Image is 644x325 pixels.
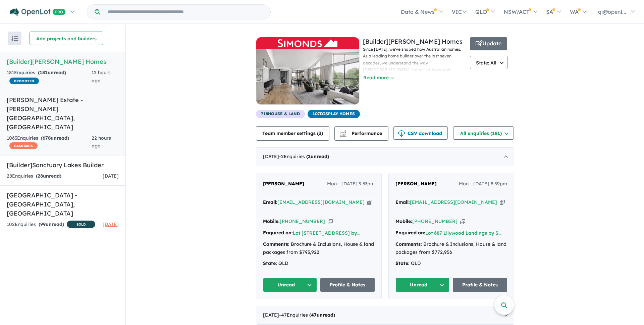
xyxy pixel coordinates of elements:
input: Try estate name, suburb, builder or developer [102,5,269,19]
p: Since [DATE], we've shaped how Australian homes. As a leading home builder over the last seven de... [363,46,467,128]
span: [PERSON_NAME] [395,181,437,187]
span: Mon - [DATE] 8:59pm [459,180,507,188]
button: Update [470,37,507,50]
a: [Builder][PERSON_NAME] Homes [363,38,463,45]
div: Brochure & Inclusions, House & land packages from $772,956 [395,240,507,257]
strong: ( unread) [36,173,61,179]
button: Lot [STREET_ADDRESS] by... [293,230,360,237]
button: All enquiries (181) [453,126,514,140]
button: Unread [263,278,317,292]
div: 102 Enquir ies [7,221,95,229]
button: Unread [395,278,450,292]
strong: Email: [263,199,277,205]
h5: [GEOGRAPHIC_DATA] - [GEOGRAPHIC_DATA] , [GEOGRAPHIC_DATA] [7,191,119,218]
a: [PERSON_NAME] [263,180,304,188]
span: - 47 Enquir ies [279,312,335,318]
strong: ( unread) [39,221,64,227]
a: [EMAIL_ADDRESS][DOMAIN_NAME] [410,199,497,205]
button: Copy [367,199,372,206]
span: Performance [341,130,382,136]
span: 718 House & Land [256,110,305,118]
h5: [Builder] [PERSON_NAME] Homes [7,57,119,66]
button: Add projects and builders [30,32,103,45]
button: Read more [363,74,394,82]
div: 1063 Enquir ies [7,134,92,150]
button: Team member settings (3) [256,126,329,141]
span: [PERSON_NAME] [263,181,304,187]
strong: Mobile: [263,218,280,224]
a: [PHONE_NUMBER] [412,218,458,224]
img: bar-chart.svg [340,132,346,137]
strong: Comments: [263,241,289,247]
button: State: All [470,56,508,69]
button: Copy [328,218,333,225]
h5: [Builder] Sanctuary Lakes Builder [7,160,119,170]
span: 28 [38,173,43,179]
span: PROMOTED [9,78,39,84]
span: SOLD [67,221,95,228]
a: Simonds HomesSimonds Homes [256,37,360,110]
strong: Enquired on: [263,230,293,236]
img: line-chart.svg [340,130,346,134]
div: [DATE] [256,306,514,325]
a: Lot 687 Lilywood Landings by S... [425,230,501,236]
img: Openlot PRO Logo White [10,8,66,16]
a: [EMAIL_ADDRESS][DOMAIN_NAME] [277,199,365,205]
strong: Email: [395,199,410,205]
span: - 2 Enquir ies [279,153,329,159]
img: Simonds Homes [278,39,337,47]
div: QLD [395,260,507,268]
div: 28 Enquir ies [7,172,61,180]
strong: ( unread) [38,69,66,76]
span: CASHBACK [9,142,38,149]
img: sort.svg [11,36,18,41]
a: Profile & Notes [453,278,507,292]
span: 2 [308,153,311,159]
h5: [PERSON_NAME] Estate - [PERSON_NAME][GEOGRAPHIC_DATA] , [GEOGRAPHIC_DATA] [7,95,119,132]
span: 99 [40,221,46,227]
span: 3 [319,130,321,136]
button: Copy [500,199,505,206]
a: Lot [STREET_ADDRESS] by... [293,230,360,236]
a: [PERSON_NAME] [395,180,437,188]
strong: ( unread) [309,312,335,318]
strong: Mobile: [395,218,412,224]
span: 181 [40,69,48,76]
span: Mon - [DATE] 9:33pm [327,180,375,188]
div: Brochure & Inclusions, House & land packages from $793,922 [263,240,375,257]
span: qi@openl... [598,8,626,15]
button: CSV download [393,126,448,140]
img: Simonds Homes [256,49,359,104]
strong: Enquired on: [395,230,425,236]
strong: State: [263,260,277,266]
div: [DATE] [256,147,514,166]
button: Lot 687 Lilywood Landings by S... [425,230,501,237]
a: Profile & Notes [320,278,375,292]
span: 47 [311,312,317,318]
span: 107 Display Homes [308,110,360,118]
button: Copy [460,218,465,225]
span: [DATE] [103,173,119,179]
span: 12 hours ago [92,69,111,84]
strong: ( unread) [41,135,69,141]
span: 22 hours ago [92,135,111,149]
span: 678 [43,135,51,141]
span: [DATE] [103,221,119,227]
div: QLD [263,260,375,268]
a: [PHONE_NUMBER] [280,218,325,224]
strong: Comments: [395,241,422,247]
div: 181 Enquir ies [7,69,92,85]
button: Performance [334,126,388,141]
strong: ( unread) [306,153,329,159]
strong: State: [395,260,410,266]
img: download icon [398,130,405,137]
